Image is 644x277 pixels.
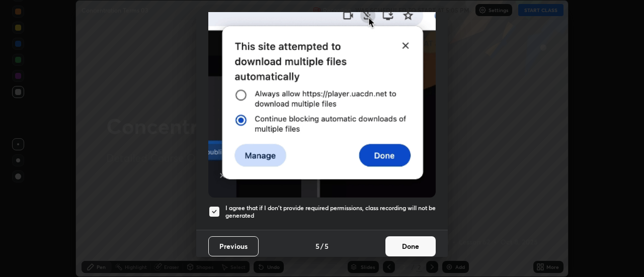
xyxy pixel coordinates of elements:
h4: / [320,241,324,251]
h4: 5 [315,241,319,251]
h4: 5 [325,241,329,251]
h5: I agree that if I don't provide required permissions, class recording will not be generated [225,204,436,220]
button: Done [385,236,436,256]
button: Previous [208,236,259,256]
